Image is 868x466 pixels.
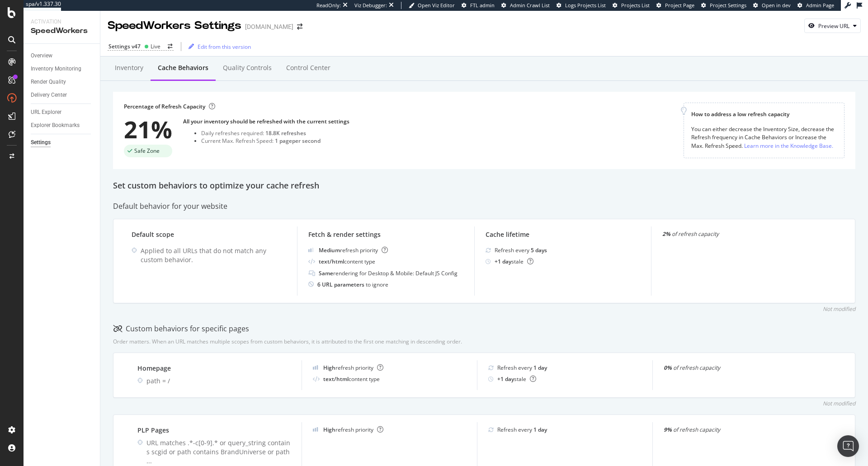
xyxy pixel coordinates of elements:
[31,51,52,61] div: Overview
[158,63,208,72] div: Cache behaviors
[510,2,550,9] span: Admin Crawl List
[319,246,388,254] div: refresh priority
[319,269,333,277] b: Same
[31,121,80,130] div: Explorer Bookmarks
[31,26,93,36] div: SpeedWorkers
[495,258,533,265] div: stale
[823,305,855,313] div: Not modified
[495,258,511,265] b: + 1 day
[323,375,349,383] b: text/html
[31,108,94,117] a: URL Explorer
[151,42,160,50] div: Live
[245,22,293,31] div: [DOMAIN_NAME]
[146,457,152,465] span: ...
[409,2,455,9] a: Open Viz Editor
[137,426,291,435] div: PLP Pages
[113,180,855,192] div: Set custom behaviors to optimize your cache refresh
[323,364,383,372] div: refresh priority
[113,201,855,212] div: Default behavior for your website
[308,230,463,239] div: Fetch & render settings
[557,2,606,9] a: Logs Projects List
[486,230,640,239] div: Cache lifetime
[124,118,172,141] div: 21%
[201,137,349,145] div: Current Max. Refresh Speed:
[31,64,81,74] div: Inventory Monitoring
[501,2,550,9] a: Admin Crawl List
[113,338,462,345] div: Order matters. When an URL matches multiple scopes from custom behaviors, it is attributed to the...
[662,230,817,238] div: of refresh capacity
[317,281,388,288] div: to ignore
[108,42,141,50] div: Settings v47
[319,269,458,277] div: rendering for Desktop & Mobile: Default JS Config
[31,51,94,61] a: Overview
[497,375,536,383] div: stale
[565,2,606,9] span: Logs Projects List
[664,426,817,433] div: of refresh capacity
[701,2,746,9] a: Project Settings
[124,103,215,110] div: Percentage of Refresh Capacity
[317,281,366,288] b: 6 URL parameters
[323,375,380,383] div: content type
[31,18,93,26] div: Activation
[818,22,849,30] div: Preview URL
[313,365,318,370] img: cRr4yx4cyByr8BeLxltRlzBPIAAAAAElFTkSuQmCC
[137,364,291,373] div: Homepage
[297,24,302,30] div: arrow-right-arrow-left
[31,138,51,147] div: Settings
[31,64,94,74] a: Inventory Monitoring
[323,364,335,372] b: High
[319,246,340,254] b: Medium
[198,43,251,51] div: Edit from this version
[319,258,375,265] div: content type
[124,145,172,157] div: success label
[31,138,94,147] a: Settings
[662,230,670,238] strong: 2%
[286,63,330,72] div: Control Center
[319,258,344,265] b: text/html
[31,90,94,100] a: Delivery Center
[115,63,143,72] div: Inventory
[497,426,547,433] div: Refresh every
[323,426,383,433] div: refresh priority
[656,2,694,9] a: Project Page
[316,2,341,9] div: ReadOnly:
[462,2,495,9] a: FTL admin
[837,435,859,457] div: Open Intercom Messenger
[31,77,94,87] a: Render Quality
[31,121,94,130] a: Explorer Bookmarks
[113,324,249,334] div: Custom behaviors for specific pages
[804,19,861,33] button: Preview URL
[691,125,837,150] div: You can either decrease the Inventory Size, decrease the Refresh frequency in Cache Behaviors or ...
[531,246,547,254] b: 5 days
[710,2,746,9] span: Project Settings
[308,248,314,252] img: j32suk7ufU7viAAAAAElFTkSuQmCC
[313,427,318,432] img: cRr4yx4cyByr8BeLxltRlzBPIAAAAAElFTkSuQmCC
[265,129,306,137] div: 18.8K refreshes
[621,2,650,9] span: Projects List
[418,2,455,9] span: Open Viz Editor
[497,364,547,372] div: Refresh every
[168,44,173,49] div: arrow-right-arrow-left
[323,426,335,433] b: High
[533,364,547,372] b: 1 day
[744,141,833,151] a: Learn more in the Knowledge Base.
[354,2,387,9] div: Viz Debugger:
[806,2,834,9] span: Admin Page
[753,2,791,9] a: Open in dev
[470,2,495,9] span: FTL admin
[823,400,855,407] div: Not modified
[664,364,672,372] strong: 0%
[275,137,321,145] div: 1 page per second
[797,2,834,9] a: Admin Page
[146,438,291,466] div: URL matches .*-c[0-9].* or query_string contains scgid or path contains BrandUniverse or path
[533,426,547,433] b: 1 day
[691,110,837,118] div: How to address a low refresh capacity
[185,39,251,54] button: Edit from this version
[183,118,349,125] div: All your inventory should be refreshed with the current settings
[664,426,672,433] strong: 9%
[664,364,817,372] div: of refresh capacity
[31,77,66,87] div: Render Quality
[762,2,791,9] span: Open in dev
[31,90,67,100] div: Delivery Center
[31,108,61,117] div: URL Explorer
